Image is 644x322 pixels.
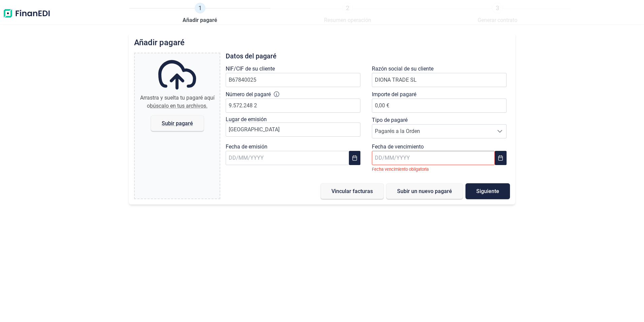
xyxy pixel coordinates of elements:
[226,53,510,59] h3: Datos del pagaré
[495,151,506,165] button: Choose Date
[321,183,384,199] button: Vincular facturas
[372,167,429,172] small: Fecha vencimiento obligatoria
[134,38,510,47] h2: Añadir pagaré
[183,3,217,24] a: 1Añadir pagaré
[372,65,433,73] label: Razón social de su cliente
[226,116,267,123] label: Lugar de emisión
[226,143,267,151] label: Fecha de emisión
[150,103,207,109] span: búscalo en tus archivos.
[372,116,408,124] label: Tipo de pagaré
[397,189,452,194] span: Subir un nuevo pagaré
[137,94,217,110] div: Arrastra y suelta tu pagaré aquí o
[226,151,349,165] input: DD/MM/YYYY
[386,183,463,199] button: Subir un nuevo pagaré
[372,143,424,151] label: Fecha de vencimiento
[162,121,193,126] span: Subir pagaré
[183,16,217,24] span: Añadir pagaré
[372,125,493,138] span: Pagarés a la Orden
[3,3,51,24] img: Logo de aplicación
[195,3,205,14] span: 1
[349,151,360,165] button: Choose Date
[331,189,373,194] span: Vincular facturas
[226,90,271,99] label: Número del pagaré
[226,65,275,73] label: NIF/CIF de su cliente
[465,183,510,199] button: Siguiente
[372,90,416,99] label: Importe del pagaré
[372,151,495,165] input: DD/MM/YYYY
[476,189,499,194] span: Siguiente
